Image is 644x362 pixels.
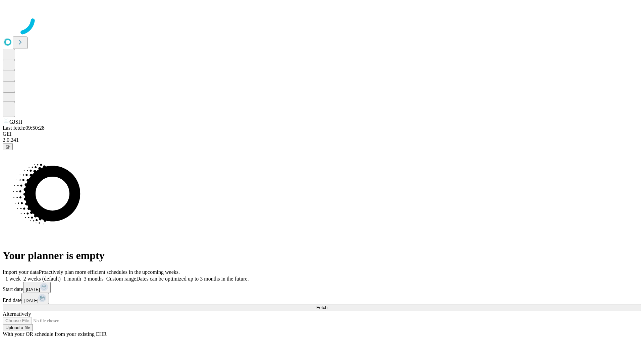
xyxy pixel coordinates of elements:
[63,276,81,282] span: 1 month
[39,269,180,275] span: Proactively plan more efficient schedules in the upcoming weeks.
[24,298,38,303] span: [DATE]
[84,276,104,282] span: 3 months
[23,282,51,293] button: [DATE]
[316,305,327,310] span: Fetch
[3,269,39,275] span: Import your data
[3,311,31,317] span: Alternatively
[3,331,107,337] span: With your OR schedule from your existing EHR
[5,144,10,149] span: @
[3,304,641,311] button: Fetch
[23,276,61,282] span: 2 weeks (default)
[3,282,641,293] div: Start date
[21,293,49,304] button: [DATE]
[3,125,45,131] span: Last fetch: 09:50:28
[3,137,641,143] div: 2.0.241
[3,324,33,331] button: Upload a file
[3,143,13,150] button: @
[3,249,641,262] h1: Your planner is empty
[3,131,641,137] div: GEI
[136,276,249,282] span: Dates can be optimized up to 3 months in the future.
[26,287,40,292] span: [DATE]
[3,293,641,304] div: End date
[9,119,22,125] span: GJSH
[106,276,136,282] span: Custom range
[5,276,21,282] span: 1 week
